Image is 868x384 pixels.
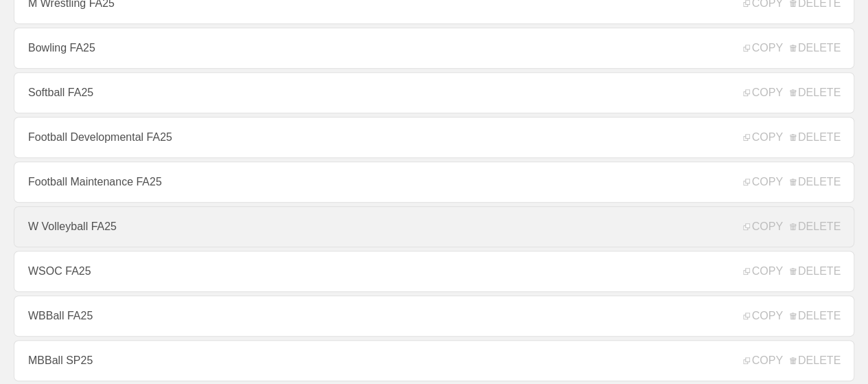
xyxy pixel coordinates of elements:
[790,131,841,144] span: DELETE
[790,176,841,188] span: DELETE
[790,87,841,99] span: DELETE
[14,251,854,292] a: WSOC FA25
[743,221,782,233] span: COPY
[743,176,782,188] span: COPY
[790,221,841,233] span: DELETE
[14,161,854,203] a: Football Maintenance FA25
[790,42,841,54] span: DELETE
[14,27,854,69] a: Bowling FA25
[14,72,854,113] a: Softball FA25
[14,295,854,337] a: WBBall FA25
[743,131,782,144] span: COPY
[14,340,854,381] a: MBBall SP25
[743,87,782,99] span: COPY
[621,225,868,384] iframe: Chat Widget
[743,42,782,54] span: COPY
[14,206,854,247] a: W Volleyball FA25
[14,117,854,158] a: Football Developmental FA25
